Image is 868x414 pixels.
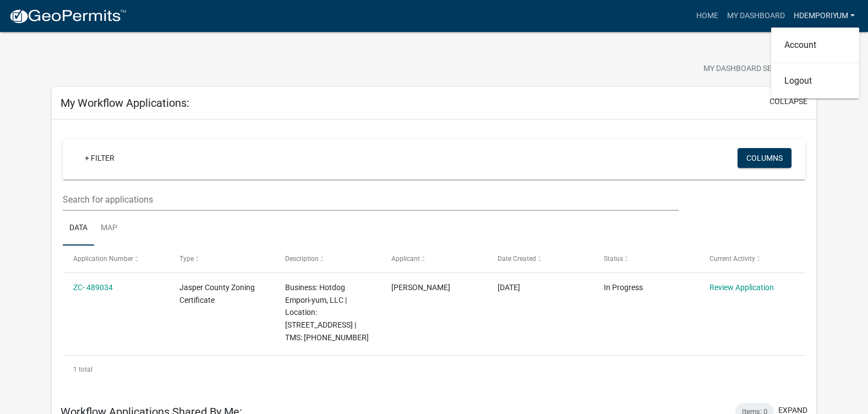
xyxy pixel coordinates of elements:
[487,246,593,272] datatable-header-cell: Date Created
[789,6,859,26] a: hdemporiyum
[63,188,679,211] input: Search for applications
[63,356,805,383] div: 1 total
[498,283,520,292] span: 10/07/2025
[94,211,124,246] a: Map
[692,6,723,26] a: Home
[695,58,822,80] button: My Dashboard Settingssettings
[179,255,194,263] span: Type
[771,32,859,58] a: Account
[604,255,623,263] span: Status
[771,68,859,94] a: Logout
[699,246,805,272] datatable-header-cell: Current Activity
[391,255,420,263] span: Applicant
[593,246,699,272] datatable-header-cell: Status
[285,255,319,263] span: Description
[769,96,807,107] button: collapse
[709,283,774,292] a: Review Application
[498,255,536,263] span: Date Created
[73,283,113,292] a: ZC- 489034
[73,255,133,263] span: Application Number
[169,246,275,272] datatable-header-cell: Type
[604,283,643,292] span: In Progress
[52,119,816,394] div: collapse
[76,148,123,168] a: + Filter
[275,246,381,272] datatable-header-cell: Description
[61,96,189,110] h5: My Workflow Applications:
[738,148,791,168] button: Columns
[63,211,94,246] a: Data
[63,246,169,272] datatable-header-cell: Application Number
[285,283,369,342] span: Business: Hotdog Empori-yum, LLC | Location: 2463 OKATIE HWY N | TMS: 080-00-02-010
[723,6,789,26] a: My Dashboard
[703,63,798,76] span: My Dashboard Settings
[381,246,487,272] datatable-header-cell: Applicant
[771,28,859,99] div: hdemporiyum
[709,255,755,263] span: Current Activity
[179,283,255,304] span: Jasper County Zoning Certificate
[391,283,450,292] span: William Turcotte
